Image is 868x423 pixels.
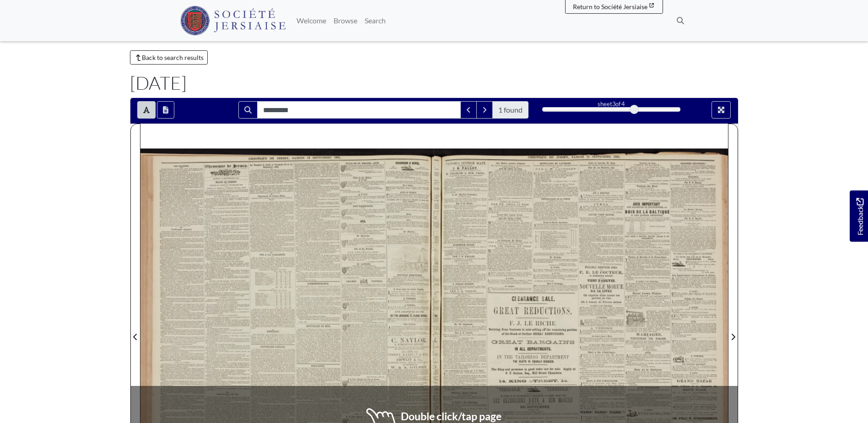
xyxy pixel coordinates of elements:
[476,101,493,119] button: Next Match
[573,3,647,11] span: Return to Société Jersiaise
[157,101,174,119] button: Open transcription window
[854,198,865,235] span: Feedback
[542,100,680,108] div: sheet of 4
[460,101,477,119] button: Previous Match
[238,101,258,119] button: Search
[137,101,156,119] button: Toggle text selection (Alt+T)
[361,11,389,30] a: Search
[130,72,739,94] h1: [DATE]
[330,11,361,30] a: Browse
[180,4,286,38] a: Société Jersiaise logo
[712,101,731,119] button: Full screen mode
[180,6,286,35] img: Société Jersiaise
[492,101,528,119] span: 1 found
[257,101,461,119] input: Search for
[293,11,330,30] a: Welcome
[612,100,615,108] span: 3
[130,50,208,65] a: Back to search results
[850,190,868,242] a: Would you like to provide feedback?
